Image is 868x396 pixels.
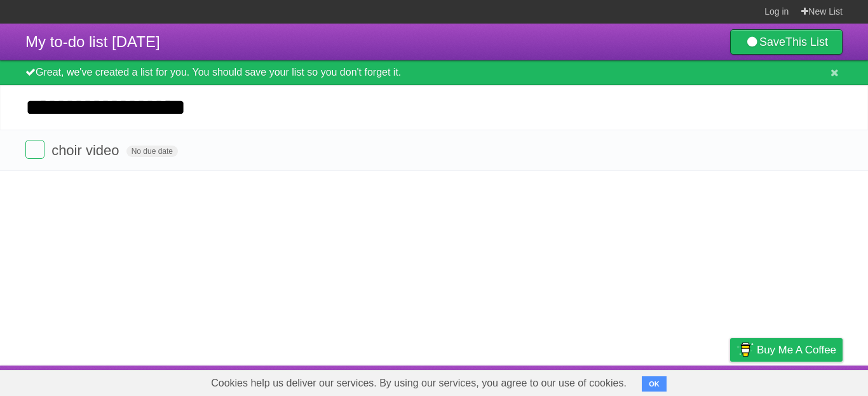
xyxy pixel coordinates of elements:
[736,339,754,360] img: Buy me a coffee
[757,339,836,361] span: Buy me a coffee
[714,369,747,393] a: Privacy
[763,369,843,393] a: Suggest a feature
[198,371,639,396] span: Cookies help us deliver our services. By using our services, you agree to our use of cookies.
[25,140,44,159] label: Done
[785,36,828,48] b: This List
[730,29,843,55] a: SaveThis List
[670,369,698,393] a: Terms
[25,33,160,50] span: My to-do list [DATE]
[126,146,178,157] span: No due date
[561,369,588,393] a: About
[51,142,122,158] span: choir video
[730,338,843,362] a: Buy me a coffee
[603,369,654,393] a: Developers
[642,376,667,392] button: OK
